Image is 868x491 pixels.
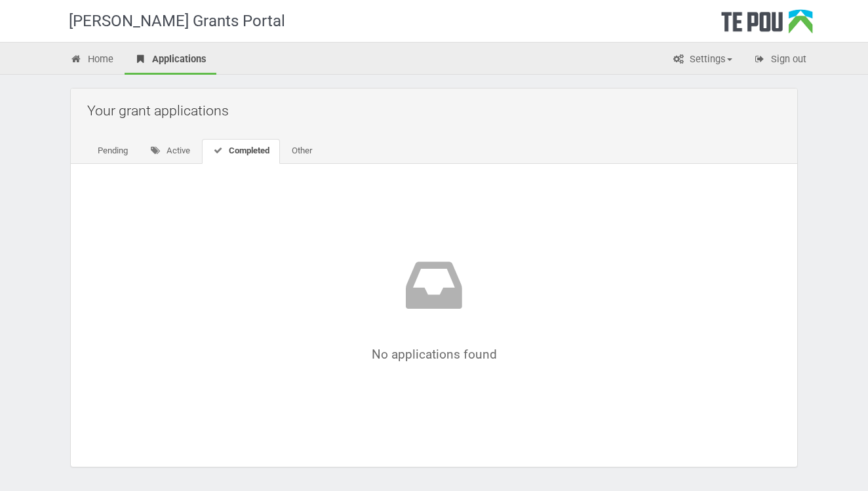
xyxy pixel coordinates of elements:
h2: Your grant applications [87,95,787,126]
a: Applications [125,46,216,75]
div: No applications found [110,252,758,361]
a: Other [281,139,323,164]
a: Settings [662,46,742,75]
a: Pending [87,139,138,164]
div: Te Pou Logo [721,9,813,42]
a: Active [140,139,201,164]
a: Sign out [743,46,816,75]
a: Completed [202,139,280,164]
a: Home [60,46,123,75]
